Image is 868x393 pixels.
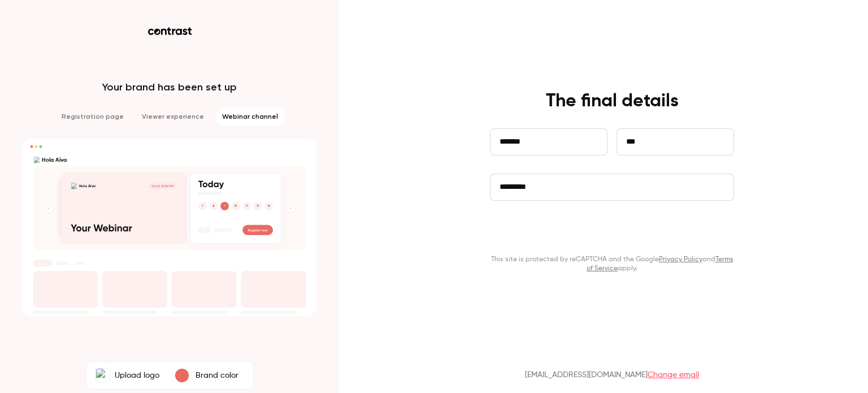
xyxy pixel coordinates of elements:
label: Hola AivaUpload logo [89,364,166,387]
p: Brand color [196,370,238,381]
a: Change email [648,371,699,379]
img: Hola Aiva [96,369,110,382]
text: Hola Aiva [79,184,96,188]
p: [EMAIL_ADDRESS][DOMAIN_NAME] [525,369,699,381]
h4: The final details [546,90,679,113]
button: Continue [490,219,734,246]
li: Viewer experience [135,107,211,126]
button: Brand color [166,364,251,387]
li: Webinar channel [215,107,285,126]
a: Terms of Service [587,256,734,272]
p: This site is protected by reCAPTCHA and the Google and apply. [490,255,734,273]
li: Registration page [55,107,131,126]
text: Hola Aiva [42,157,67,163]
a: Privacy Policy [659,256,702,263]
p: Your brand has been set up [102,80,237,94]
